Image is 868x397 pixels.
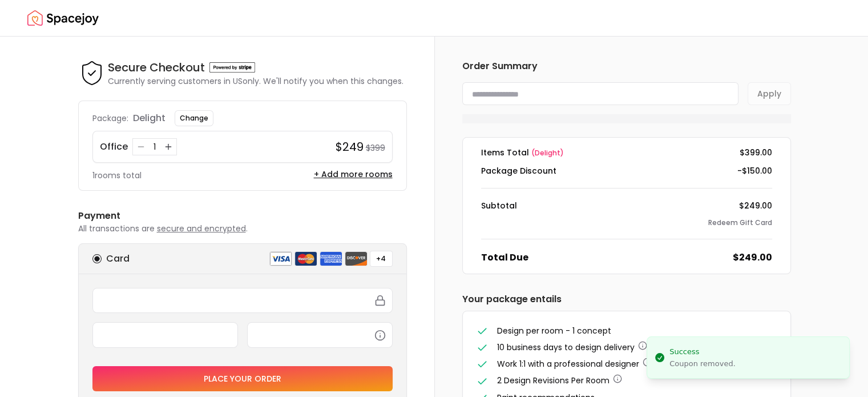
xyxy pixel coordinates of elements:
[106,252,130,266] h6: Card
[462,292,791,306] h6: Your package entails
[78,209,407,223] h6: Payment
[133,111,165,125] p: delight
[497,342,635,353] span: 10 business days to design delivery
[135,141,147,153] button: Decrease quantity for Office
[108,75,403,87] p: Currently serving customers in US only. We'll notify you when this changes.
[462,59,791,73] h6: Order Summary
[497,325,611,336] span: Design per room - 1 concept
[737,165,772,177] dd: -$150.00
[27,7,99,30] a: Spacejoy
[481,165,556,177] dt: Package Discount
[740,147,772,158] dd: $399.00
[669,359,736,369] div: Coupon removed.
[531,148,564,158] span: ( delight )
[92,366,393,391] button: Place your order
[157,223,246,234] span: secure and encrypted
[209,62,255,73] img: Powered by stripe
[370,251,393,267] button: +4
[497,375,609,386] span: 2 Design Revisions Per Room
[92,170,142,181] p: 1 rooms total
[497,358,639,370] span: Work 1:1 with a professional designer
[336,139,364,155] h4: $249
[78,223,407,234] p: All transactions are .
[345,251,368,266] img: discover
[733,251,772,264] dd: $249.00
[108,59,205,75] h4: Secure Checkout
[100,140,128,154] p: Office
[163,141,174,153] button: Increase quantity for Office
[27,7,99,30] img: Spacejoy Logo
[294,251,317,266] img: mastercard
[708,218,772,227] button: Redeem Gift Card
[92,113,128,124] p: Package:
[669,346,736,358] div: Success
[481,147,564,158] dt: Items Total
[255,330,385,340] iframe: Secure CVC input frame
[100,330,231,340] iframe: Secure expiration date input frame
[320,251,342,266] img: american express
[175,110,213,126] button: Change
[481,251,528,264] dt: Total Due
[269,251,292,266] img: visa
[149,141,160,153] div: 1
[100,295,385,306] iframe: Secure card number input frame
[366,142,385,154] small: $399
[314,169,393,180] button: + Add more rooms
[481,200,517,211] dt: Subtotal
[739,200,772,211] dd: $249.00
